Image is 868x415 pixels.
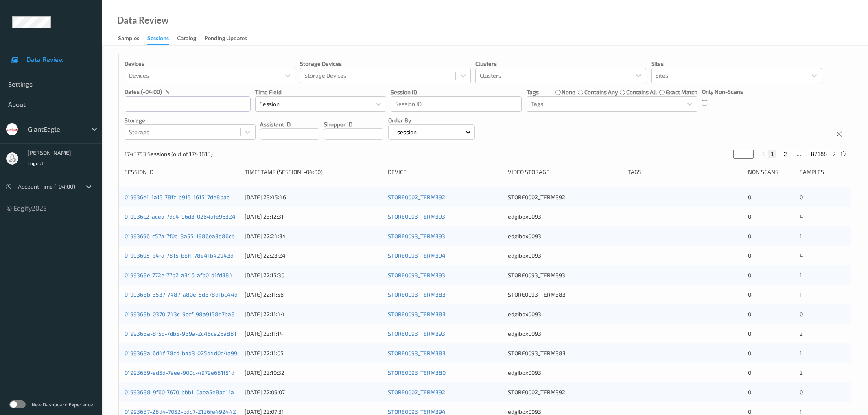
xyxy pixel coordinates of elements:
span: 1 [800,272,802,278]
span: 1 [800,291,802,298]
div: edgibox0093 [508,232,622,240]
div: Catalog [177,34,196,44]
a: STORE0093_TERM394 [388,408,446,415]
p: Session ID [391,88,522,96]
span: 0 [800,311,803,317]
span: 0 [748,389,751,395]
span: 4 [800,213,803,220]
span: 4 [800,252,803,259]
div: STORE0093_TERM383 [508,291,622,299]
button: ... [794,150,804,158]
span: 2 [800,330,803,337]
button: 1 [768,150,776,158]
a: STORE0093_TERM383 [388,291,446,298]
span: 0 [748,330,751,337]
a: 0199368b-0370-743c-9ccf-98a9158d7ba8 [125,311,235,317]
p: Devices [125,60,295,68]
div: Pending Updates [204,34,247,44]
div: Sessions [147,34,169,45]
p: Order By [388,116,475,124]
a: STORE0093_TERM393 [388,232,445,239]
span: 2 [800,369,803,376]
a: 019936c2-acea-7dc4-96d3-0264afe96324 [125,213,236,220]
div: Tags [628,168,742,176]
p: Sites [651,60,822,68]
div: edgibox0093 [508,213,622,221]
div: Data Review [117,16,168,24]
a: STORE0093_TERM393 [388,272,445,278]
label: none [562,88,575,96]
a: STORE0002_TERM392 [388,389,445,395]
a: STORE0093_TERM383 [388,350,446,356]
span: 1 [800,408,802,415]
button: 87188 [809,150,829,158]
div: [DATE] 23:45:46 [245,193,382,201]
p: session [394,128,420,136]
span: 0 [748,350,751,356]
a: STORE0093_TERM393 [388,330,445,337]
div: Video Storage [508,168,622,176]
div: [DATE] 22:09:07 [245,388,382,396]
p: 1743753 Sessions (out of 1743813) [125,150,213,158]
div: [DATE] 22:11:05 [245,349,382,357]
div: STORE0002_TERM392 [508,193,622,201]
a: 01993687-28d4-7052-bdc7-2126fe492442 [125,408,236,415]
div: edgibox0093 [508,310,622,318]
span: 0 [748,232,751,239]
div: STORE0002_TERM392 [508,388,622,396]
a: 019936e1-1a15-78fc-b915-161517de8bac [125,193,230,200]
div: [DATE] 22:11:14 [245,330,382,338]
a: Samples [118,33,147,44]
span: 1 [800,232,802,239]
span: 0 [800,389,803,395]
label: contains any [584,88,618,96]
span: 0 [748,311,751,317]
p: Assistant ID [260,120,319,128]
span: 0 [748,408,751,415]
a: 01993696-c57a-7f0e-8a55-1986ea3e86cb [125,232,235,239]
span: 0 [800,193,803,200]
div: Non Scans [748,168,794,176]
a: Catalog [177,33,204,44]
a: 0199368a-6d4f-78cd-bad3-025d4d0d4a99 [125,350,237,356]
a: STORE0093_TERM380 [388,369,446,376]
span: 0 [748,291,751,298]
div: STORE0093_TERM393 [508,271,622,279]
p: Time Field [255,88,386,96]
a: 01993688-9f60-7670-bbb1-0aea5e8ad11a [125,389,234,395]
a: 0199368e-772e-77b2-a346-afb01d1fd384 [125,272,233,278]
div: [DATE] 22:24:34 [245,232,382,240]
a: STORE0093_TERM383 [388,311,446,317]
div: edgibox0093 [508,330,622,338]
p: Tags [527,88,539,96]
div: edgibox0093 [508,369,622,377]
span: 1 [800,350,802,356]
div: [DATE] 23:12:31 [245,213,382,221]
span: 0 [748,272,751,278]
p: Only Non-Scans [702,88,743,96]
p: Storage Devices [300,60,471,68]
span: 0 [748,193,751,200]
div: [DATE] 22:23:24 [245,252,382,260]
p: Clusters [475,60,646,68]
div: Samples [118,34,139,44]
a: 0199368b-3537-7487-a80e-5d878d1bc44d [125,291,238,298]
a: 01993695-b4fa-7815-bbf1-78e41b42943d [125,252,234,259]
div: [DATE] 22:10:32 [245,369,382,377]
span: 0 [748,213,751,220]
a: STORE0093_TERM394 [388,252,446,259]
div: Session ID [125,168,239,176]
a: Sessions [147,33,177,45]
label: exact match [666,88,697,96]
p: Shopper ID [324,120,383,128]
div: STORE0093_TERM383 [508,349,622,357]
p: Storage [125,116,256,124]
span: 0 [748,369,751,376]
a: STORE0093_TERM393 [388,213,445,220]
div: [DATE] 22:11:44 [245,310,382,318]
div: edgibox0093 [508,252,622,260]
div: Samples [800,168,845,176]
label: contains all [626,88,657,96]
a: STORE0002_TERM392 [388,193,445,200]
span: 0 [748,252,751,259]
